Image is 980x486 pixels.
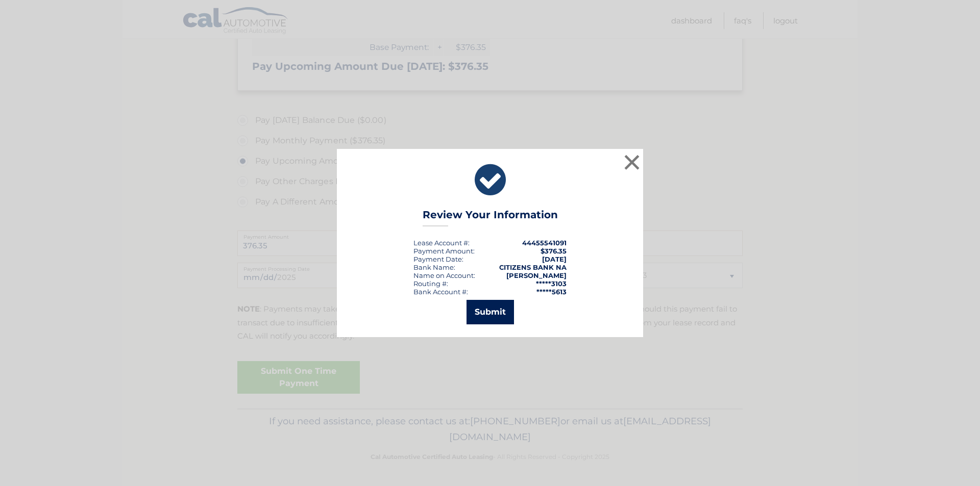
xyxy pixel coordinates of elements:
div: Bank Account #: [413,288,468,296]
div: Lease Account #: [413,239,470,247]
strong: [PERSON_NAME] [506,271,567,279]
strong: 44455541091 [522,239,567,247]
div: Routing #: [413,279,448,288]
strong: CITIZENS BANK NA [499,263,567,271]
div: : [413,255,463,263]
h3: Review Your Information [423,209,558,226]
button: × [622,152,642,172]
button: Submit [467,300,514,324]
div: Bank Name: [413,263,455,271]
span: [DATE] [542,255,567,263]
div: Payment Amount: [413,247,475,255]
div: Name on Account: [413,271,475,279]
span: Payment Date [413,255,462,263]
span: $376.35 [541,247,567,255]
